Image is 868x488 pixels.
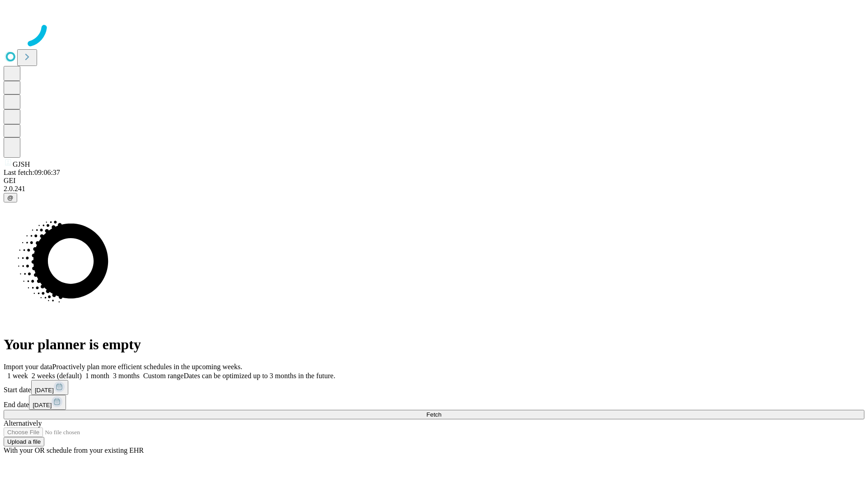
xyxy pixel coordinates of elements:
[184,372,335,380] span: Dates can be optimized up to 3 months in the future.
[143,372,184,380] span: Custom range
[4,419,42,427] span: Alternatively
[113,372,140,380] span: 3 months
[4,395,864,410] div: End date
[4,363,52,371] span: Import your data
[7,194,14,201] span: @
[4,169,60,176] span: Last fetch: 09:06:37
[4,446,144,454] span: With your OR schedule from your existing EHR
[33,402,52,408] span: [DATE]
[7,372,28,380] span: 1 week
[4,410,864,419] button: Fetch
[31,380,68,395] button: [DATE]
[4,336,864,353] h1: Your planner is empty
[4,185,864,193] div: 2.0.241
[35,387,54,394] span: [DATE]
[85,372,109,380] span: 1 month
[4,177,864,185] div: GEI
[13,160,30,168] span: GJSH
[52,363,242,371] span: Proactively plan more efficient schedules in the upcoming weeks.
[4,437,44,446] button: Upload a file
[426,411,441,418] span: Fetch
[4,380,864,395] div: Start date
[32,372,82,380] span: 2 weeks (default)
[29,395,66,410] button: [DATE]
[4,193,17,202] button: @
